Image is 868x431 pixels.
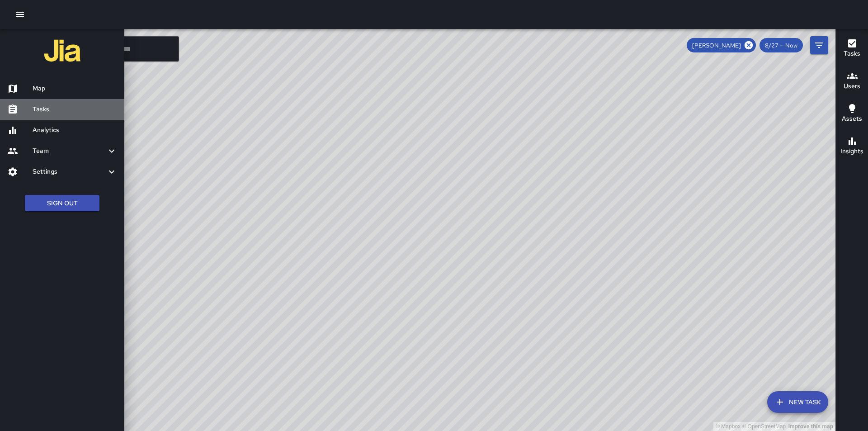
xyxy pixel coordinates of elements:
[767,391,828,413] button: New Task
[33,167,106,177] h6: Settings
[844,49,860,59] h6: Tasks
[840,147,863,156] h6: Insights
[33,84,117,94] h6: Map
[844,81,860,91] h6: Users
[33,125,117,135] h6: Analytics
[842,114,862,124] h6: Assets
[33,104,117,114] h6: Tasks
[33,146,106,156] h6: Team
[25,195,99,212] button: Sign Out
[44,33,80,69] img: jia-logo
